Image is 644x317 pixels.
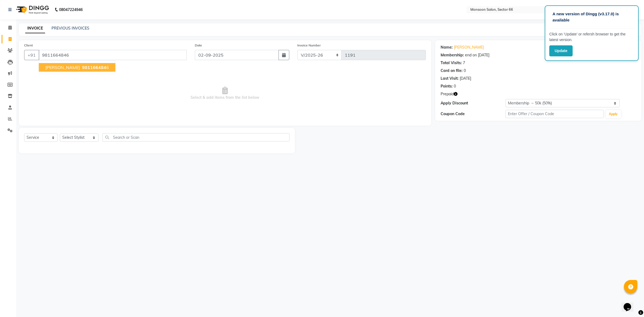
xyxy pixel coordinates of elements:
[606,110,621,118] button: Apply
[24,43,33,48] label: Client
[441,60,462,66] div: Total Visits:
[24,50,39,60] button: +91
[460,76,471,81] div: [DATE]
[297,43,321,48] label: Invoice Number
[195,43,202,48] label: Date
[441,52,464,58] div: Membership:
[103,133,290,141] input: Search or Scan
[441,45,453,50] div: Name:
[549,31,634,43] p: Click on ‘Update’ or refersh browser to get the latest version.
[465,52,489,58] div: end on [DATE]
[59,2,83,17] b: 08047224946
[441,100,506,106] div: Apply Discount
[454,45,484,50] a: [PERSON_NAME]
[25,24,45,33] a: INVOICE
[441,83,453,89] div: Points:
[39,50,187,60] input: Search by Name/Mobile/Email/Code
[441,111,506,117] div: Coupon Code
[549,45,573,56] button: Update
[52,26,89,31] a: PREVIOUS INVOICES
[454,83,456,89] div: 0
[506,110,603,118] input: Enter Offer / Coupon Code
[441,68,463,74] div: Card on file:
[463,60,465,66] div: 7
[464,68,466,74] div: 0
[14,2,50,17] img: logo
[441,76,459,81] div: Last Visit:
[621,296,639,312] iframe: chat widget
[24,67,426,120] span: Select & add items from the list below
[81,65,109,70] ngb-highlight: 6
[441,91,454,97] span: Prepaid
[82,65,106,70] span: 981166484
[45,65,80,70] span: [PERSON_NAME]
[552,11,631,23] p: A new version of Dingg (v3.17.0) is available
